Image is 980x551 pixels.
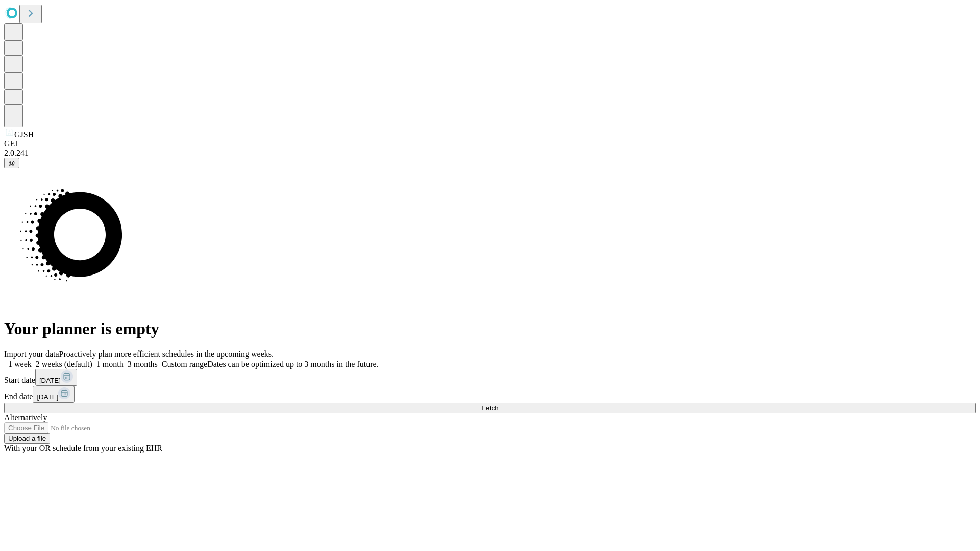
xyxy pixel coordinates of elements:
button: [DATE] [33,386,75,403]
span: 1 month [96,360,124,368]
span: With your OR schedule from your existing EHR [4,444,162,453]
button: [DATE] [35,369,77,386]
span: Fetch [481,404,498,412]
h1: Your planner is empty [4,319,976,338]
span: Custom range [162,360,207,368]
button: Fetch [4,403,976,413]
span: 2 weeks (default) [36,360,92,368]
span: Import your data [4,349,59,358]
span: Dates can be optimized up to 3 months in the future. [207,360,378,368]
div: Start date [4,369,976,386]
div: 2.0.241 [4,148,976,158]
span: GJSH [14,130,34,139]
span: [DATE] [37,393,58,401]
span: [DATE] [39,377,61,384]
button: Upload a file [4,433,50,444]
span: @ [8,159,15,167]
span: 3 months [128,360,158,368]
span: Alternatively [4,413,47,422]
span: 1 week [8,360,32,368]
div: End date [4,386,976,403]
button: @ [4,158,19,168]
div: GEI [4,139,976,148]
span: Proactively plan more efficient schedules in the upcoming weeks. [59,349,274,358]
